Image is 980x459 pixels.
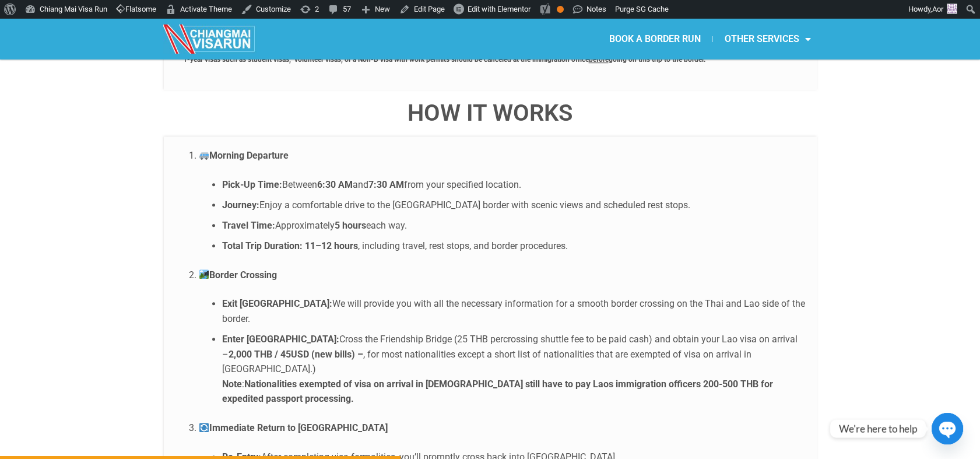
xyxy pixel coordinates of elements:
[222,179,282,190] strong: Pick-Up Time:
[932,5,943,13] span: Aor
[199,150,209,160] img: 🚐
[199,269,277,281] strong: Border Crossing
[164,101,817,125] h4: How It Works
[305,240,358,251] strong: 11–12 hours
[222,298,332,309] strong: Exit [GEOGRAPHIC_DATA]:
[589,55,609,64] u: before
[199,422,388,433] strong: Immediate Return to [GEOGRAPHIC_DATA]
[183,55,589,64] span: 1-year visas such as student visas, volunteer visas, or a Non-B visa with work permits should be ...
[557,6,564,13] div: OK
[468,5,531,13] span: Edit with Elementor
[222,334,339,345] strong: Enter [GEOGRAPHIC_DATA]:
[222,379,242,390] strong: Note
[222,332,805,407] li: Cross the Friendship Bridge (25 THB percrossing shuttle fee to be paid cash) and obtain your Lao ...
[222,199,259,211] strong: Journey:
[199,150,289,161] strong: Morning Departure
[222,240,303,251] strong: Total Trip Duration:
[368,179,404,190] strong: 7:30 AM
[366,220,407,231] span: each way.
[199,269,209,279] img: 🏞️
[222,220,275,231] strong: Travel Time:
[335,220,366,231] strong: 5 hours
[222,379,773,405] strong: Nationalities exempted of visa on arrival in [DEMOGRAPHIC_DATA] still have to pay Laos immigratio...
[222,177,805,192] li: Between and from your specified location.
[490,26,822,52] nav: Menu
[229,349,363,360] strong: 2,000 THB / 45USD (new bills) –
[358,240,568,251] span: , including travel, rest stops, and border procedures.
[317,179,353,190] strong: 6:30 AM
[222,296,805,326] li: We will provide you with all the necessary information for a smooth border crossing on the Thai a...
[199,423,209,432] img: 🔄
[222,198,805,213] li: Enjoy a comfortable drive to the [GEOGRAPHIC_DATA] border with scenic views and scheduled rest st...
[712,26,822,52] a: OTHER SERVICES
[275,220,335,231] span: Approximately
[597,26,712,52] a: BOOK A BORDER RUN
[609,55,705,64] span: going on this trip to the border.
